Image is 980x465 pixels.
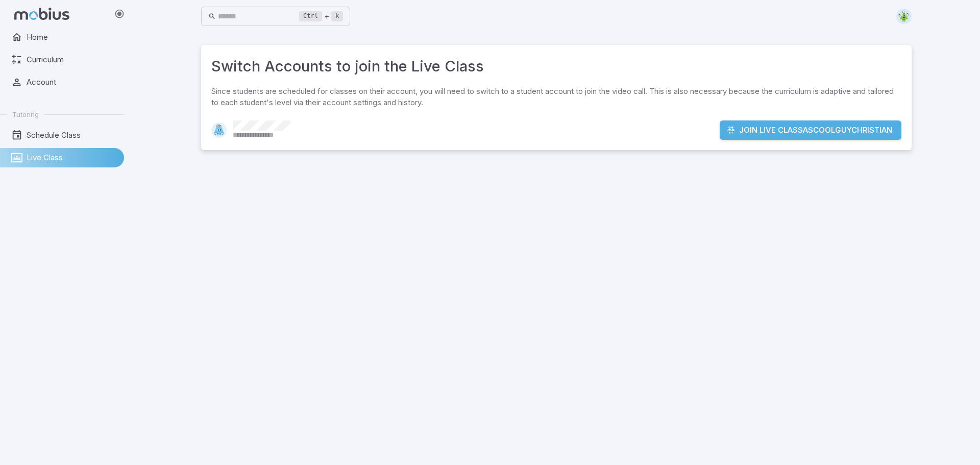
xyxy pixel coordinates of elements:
img: trapezoid.svg [211,123,227,138]
span: Schedule Class [27,130,117,141]
p: Since students are scheduled for classes on their account, you will need to switch to a student a... [211,86,901,108]
span: Live Class [27,152,117,163]
kbd: k [331,11,343,21]
button: Join Live Classascoolguychristian [720,120,901,140]
span: Tutoring [12,110,39,119]
span: Home [27,32,117,43]
kbd: Ctrl [299,11,322,21]
div: + [299,10,343,22]
h3: Switch Accounts to join the Live Class [211,55,901,78]
span: Curriculum [27,54,117,65]
span: Account [27,77,117,88]
img: triangle.svg [896,9,912,24]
